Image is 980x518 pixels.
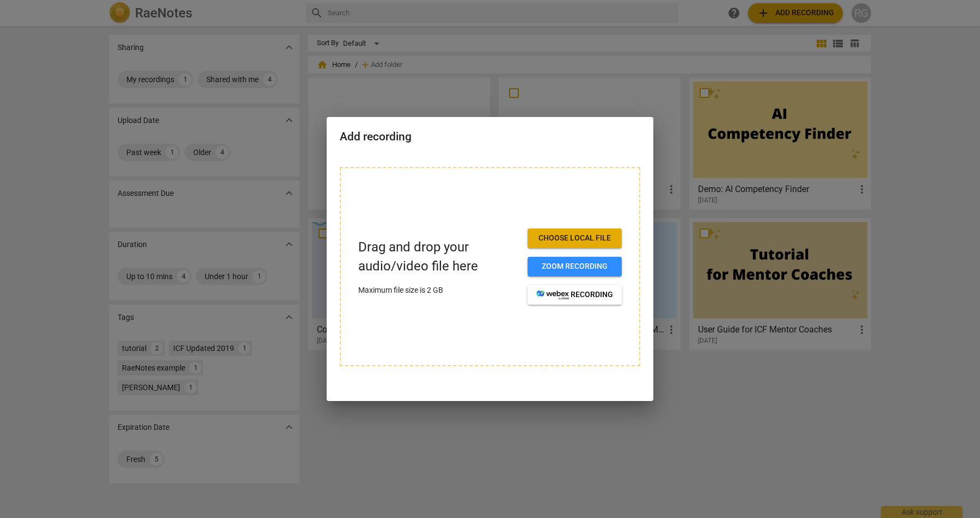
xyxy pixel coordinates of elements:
h2: Add recording [340,130,640,144]
button: recording [528,285,622,305]
button: Zoom recording [528,257,622,276]
p: Maximum file size is 2 GB [358,285,519,296]
span: recording [536,289,613,300]
button: Choose local file [528,229,622,248]
span: Choose local file [536,233,613,244]
span: Zoom recording [536,261,613,272]
p: Drag and drop your audio/video file here [358,238,519,276]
